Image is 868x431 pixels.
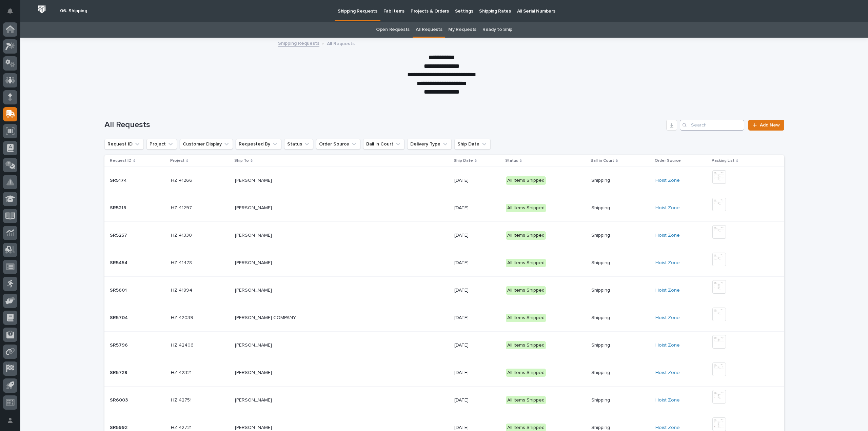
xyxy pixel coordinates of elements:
[110,176,128,183] p: SR5174
[655,397,680,403] a: Hoist Zone
[416,22,442,38] a: All Requests
[110,231,129,238] p: SR5257
[506,369,546,377] div: All Items Shipped
[171,204,193,211] p: HZ 41297
[316,139,360,150] button: Order Source
[591,396,611,403] p: Shipping
[104,332,784,359] tr: SR5796SR5796 HZ 42406HZ 42406 [PERSON_NAME][PERSON_NAME] [DATE]All Items ShippedShippingShipping ...
[454,288,500,293] p: [DATE]
[591,231,611,238] p: Shipping
[363,139,405,150] button: Ball in Court
[655,288,680,293] a: Hoist Zone
[506,204,546,212] div: All Items Shipped
[110,286,128,293] p: SR5601
[171,314,195,321] p: HZ 42039
[506,314,546,322] div: All Items Shipped
[327,39,355,47] p: All Requests
[110,396,129,403] p: SR6003
[104,139,144,150] button: Request ID
[110,369,129,376] p: SR5729
[36,3,48,16] img: Workspace Logo
[278,39,319,47] a: Shipping Requests
[284,139,313,150] button: Status
[454,425,500,431] p: [DATE]
[146,139,177,150] button: Project
[448,22,476,38] a: My Requests
[235,231,273,238] p: [PERSON_NAME]
[110,341,129,348] p: SR5796
[235,204,273,211] p: [PERSON_NAME]
[110,204,127,211] p: SR5215
[454,233,500,238] p: [DATE]
[680,120,744,131] input: Search
[591,204,611,211] p: Shipping
[235,396,273,403] p: [PERSON_NAME]
[760,123,780,128] span: Add New
[454,139,491,150] button: Ship Date
[104,167,784,194] tr: SR5174SR5174 HZ 41266HZ 41266 [PERSON_NAME][PERSON_NAME] [DATE]All Items ShippedShippingShipping ...
[104,304,784,332] tr: SR5704SR5704 HZ 42039HZ 42039 [PERSON_NAME] COMPANY[PERSON_NAME] COMPANY [DATE]All Items ShippedS...
[591,176,611,183] p: Shipping
[171,369,193,376] p: HZ 42321
[104,194,784,222] tr: SR5215SR5215 HZ 41297HZ 41297 [PERSON_NAME][PERSON_NAME] [DATE]All Items ShippedShippingShipping ...
[655,233,680,238] a: Hoist Zone
[655,425,680,431] a: Hoist Zone
[104,249,784,277] tr: SR5454SR5454 HZ 41478HZ 41478 [PERSON_NAME][PERSON_NAME] [DATE]All Items ShippedShippingShipping ...
[171,424,193,431] p: HZ 42721
[104,359,784,387] tr: SR5729SR5729 HZ 42321HZ 42321 [PERSON_NAME][PERSON_NAME] [DATE]All Items ShippedShippingShipping ...
[110,157,132,164] p: Request ID
[655,370,680,376] a: Hoist Zone
[454,157,473,164] p: Ship Date
[506,259,546,267] div: All Items Shipped
[591,424,611,431] p: Shipping
[655,315,680,321] a: Hoist Zone
[104,277,784,304] tr: SR5601SR5601 HZ 41894HZ 41894 [PERSON_NAME][PERSON_NAME] [DATE]All Items ShippedShippingShipping ...
[104,120,664,130] h1: All Requests
[591,286,611,293] p: Shipping
[235,424,273,431] p: [PERSON_NAME]
[505,157,518,164] p: Status
[235,176,273,183] p: [PERSON_NAME]
[591,314,611,321] p: Shipping
[655,157,681,164] p: Order Source
[454,315,500,321] p: [DATE]
[3,4,17,18] button: Notifications
[454,342,500,348] p: [DATE]
[235,341,273,348] p: [PERSON_NAME]
[235,369,273,376] p: [PERSON_NAME]
[180,139,233,150] button: Customer Display
[235,314,297,321] p: [PERSON_NAME] COMPANY
[454,397,500,403] p: [DATE]
[171,259,193,266] p: HZ 41478
[235,259,273,266] p: [PERSON_NAME]
[110,314,129,321] p: SR5704
[591,341,611,348] p: Shipping
[236,139,281,150] button: Requested By
[655,342,680,348] a: Hoist Zone
[591,157,614,164] p: Ball in Court
[110,259,129,266] p: SR5454
[171,341,195,348] p: HZ 42406
[506,396,546,405] div: All Items Shipped
[506,176,546,185] div: All Items Shipped
[171,231,193,238] p: HZ 41330
[655,178,680,183] a: Hoist Zone
[506,231,546,240] div: All Items Shipped
[235,286,273,293] p: [PERSON_NAME]
[60,8,87,14] h2: 06. Shipping
[591,369,611,376] p: Shipping
[104,387,784,414] tr: SR6003SR6003 HZ 42751HZ 42751 [PERSON_NAME][PERSON_NAME] [DATE]All Items ShippedShippingShipping ...
[506,286,546,295] div: All Items Shipped
[748,120,784,131] a: Add New
[655,205,680,211] a: Hoist Zone
[712,157,734,164] p: Packing List
[171,396,193,403] p: HZ 42751
[170,157,184,164] p: Project
[407,139,452,150] button: Delivery Type
[104,222,784,249] tr: SR5257SR5257 HZ 41330HZ 41330 [PERSON_NAME][PERSON_NAME] [DATE]All Items ShippedShippingShipping ...
[171,286,194,293] p: HZ 41894
[506,341,546,350] div: All Items Shipped
[482,22,512,38] a: Ready to Ship
[591,259,611,266] p: Shipping
[454,205,500,211] p: [DATE]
